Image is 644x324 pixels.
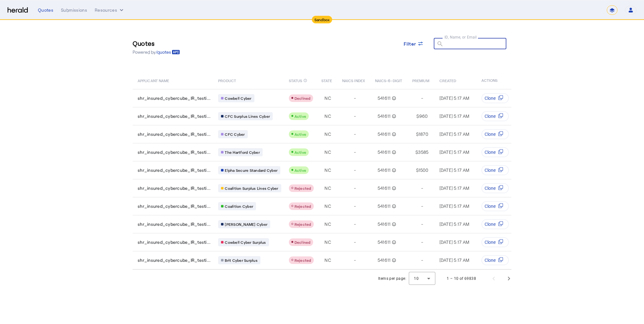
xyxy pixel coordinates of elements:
span: - [354,95,356,101]
div: Submissions [61,7,87,13]
mat-icon: info_outline [391,239,396,245]
span: [DATE] 5:17 AM [439,257,469,263]
span: Rejected [295,222,311,226]
span: 541611 [378,239,391,245]
span: - [421,221,423,227]
span: Clone [485,131,496,137]
button: Clone [481,111,509,121]
span: shr_insured_cybercube_IR_testi... [138,149,211,155]
span: 541611 [378,113,391,119]
span: - [421,95,423,101]
span: NC [325,167,331,173]
span: shr_insured_cybercube_IR_testi... [138,113,211,119]
span: STATUS [289,77,302,83]
span: 3585 [418,149,428,155]
span: Clone [485,203,496,209]
span: PRODUCT [218,77,236,83]
span: 541611 [378,149,391,155]
mat-icon: info_outline [391,257,396,263]
p: Powered by [133,49,180,55]
span: $ [416,113,419,119]
span: Active [295,150,307,154]
span: - [354,113,356,119]
span: Brit Cyber Surplus [225,258,258,263]
span: Clone [485,221,496,227]
button: Clone [481,147,509,157]
button: Next page [501,271,516,286]
span: Clone [485,239,496,245]
button: Filter [399,38,429,49]
mat-icon: info_outline [391,185,396,191]
span: CFC Surplus Lines Cyber [225,114,270,119]
span: - [354,239,356,245]
div: Quotes [38,7,53,13]
span: shr_insured_cybercube_IR_testi... [138,257,211,263]
span: - [421,257,423,263]
span: [DATE] 5:17 AM [439,167,469,173]
span: Clone [485,113,496,119]
mat-icon: info_outline [391,149,396,155]
div: Items per page: [378,275,406,282]
span: [DATE] 5:17 AM [439,131,469,137]
span: 1500 [419,167,428,173]
span: 960 [419,113,428,119]
span: PREMIUM [412,77,429,83]
span: [DATE] 5:17 AM [439,149,469,155]
span: [PERSON_NAME] Cyber [225,222,267,227]
span: Declined [295,96,311,100]
table: Table view of all quotes submitted by your platform [133,71,598,270]
mat-icon: info_outline [391,113,396,119]
span: Rejected [295,258,311,262]
button: Clone [481,219,509,229]
span: [DATE] 5:17 AM [439,239,469,245]
span: 541611 [378,185,391,191]
span: shr_insured_cybercube_IR_testi... [138,167,211,173]
span: Cowbell Cyber [225,96,251,101]
span: Rejected [295,186,311,190]
button: Resources dropdown menu [95,7,125,13]
h3: Quotes [133,39,180,48]
span: Clone [485,95,496,101]
span: NC [325,113,331,119]
span: NAICS-6-DIGIT [375,77,402,83]
span: - [354,131,356,137]
span: APPLICANT NAME [138,77,169,83]
span: - [421,203,423,209]
span: - [421,185,423,191]
button: Clone [481,93,509,103]
span: 1870 [419,131,428,137]
span: - [354,221,356,227]
mat-icon: info_outline [391,167,396,173]
span: Rejected [295,204,311,208]
span: - [354,203,356,209]
mat-icon: info_outline [391,203,396,209]
span: shr_insured_cybercube_IR_testi... [138,239,211,245]
span: The Hartford Cyber [225,150,260,155]
span: $ [416,131,419,137]
span: NC [325,131,331,137]
span: $ [415,149,418,155]
span: - [354,185,356,191]
span: Cowbell Cyber Surplus [225,240,266,245]
span: 541611 [378,95,391,101]
span: 541611 [378,131,391,137]
span: [DATE] 5:17 AM [439,221,469,227]
span: NC [325,239,331,245]
span: NC [325,221,331,227]
span: 541611 [378,221,391,227]
span: [DATE] 5:17 AM [439,185,469,191]
span: Clone [485,167,496,173]
span: Coalition Surplus Lines Cyber [225,186,278,191]
span: $ [416,167,419,173]
span: STATE [321,77,332,83]
span: Active [295,168,307,172]
span: 541611 [378,257,391,263]
span: shr_insured_cybercube_IR_testi... [138,203,211,209]
span: NC [325,149,331,155]
div: Sandbox [312,16,332,23]
span: Filter [404,40,416,47]
span: shr_insured_cybercube_IR_testi... [138,221,211,227]
span: - [354,149,356,155]
button: Clone [481,183,509,193]
span: - [354,167,356,173]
